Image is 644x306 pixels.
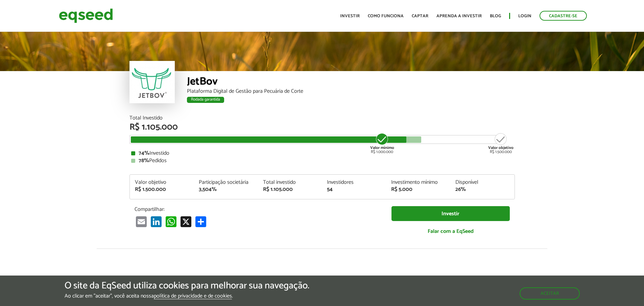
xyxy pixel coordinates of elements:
strong: Valor mínimo [370,145,394,151]
h5: O site da EqSeed utiliza cookies para melhorar sua navegação. [65,281,309,291]
div: Pedidos [131,158,513,163]
div: R$ 1.500.000 [488,132,514,154]
img: EqSeed [59,7,113,25]
p: Ao clicar em "aceitar", você aceita nossa . [65,293,309,299]
a: Email [135,216,148,227]
a: Cadastre-se [540,11,587,21]
div: Disponível [455,180,509,185]
div: Investido [131,151,513,156]
div: Total Investido [129,115,515,121]
button: Aceitar [520,287,580,300]
a: política de privacidade e de cookies [154,293,232,299]
a: Como funciona [368,14,404,18]
a: Investir [340,14,360,18]
a: Compartilhar [194,216,208,227]
strong: Valor objetivo [488,145,514,151]
a: Aprenda a investir [436,14,482,18]
div: R$ 1.000.000 [369,132,395,154]
div: 3,504% [199,187,253,192]
div: JetBov [187,76,515,89]
strong: 74% [139,149,149,158]
div: Rodada garantida [187,97,224,103]
a: WhatsApp [164,216,178,227]
div: 26% [455,187,509,192]
div: Total investido [263,180,317,185]
a: Investir [391,206,510,221]
a: Falar com a EqSeed [391,224,510,238]
div: Plataforma Digital de Gestão para Pecuária de Corte [187,89,515,94]
div: 54 [327,187,381,192]
div: R$ 1.500.000 [135,187,189,192]
div: R$ 1.105.000 [129,123,515,132]
a: Login [518,14,531,18]
p: Compartilhar: [135,206,381,213]
strong: 78% [139,156,149,165]
a: LinkedIn [149,216,163,227]
div: R$ 1.105.000 [263,187,317,192]
div: Investimento mínimo [391,180,445,185]
div: Participação societária [199,180,253,185]
a: Captar [412,14,428,18]
div: Investidores [327,180,381,185]
a: X [179,216,193,227]
div: R$ 5.000 [391,187,445,192]
div: Valor objetivo [135,180,189,185]
a: Blog [490,14,501,18]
